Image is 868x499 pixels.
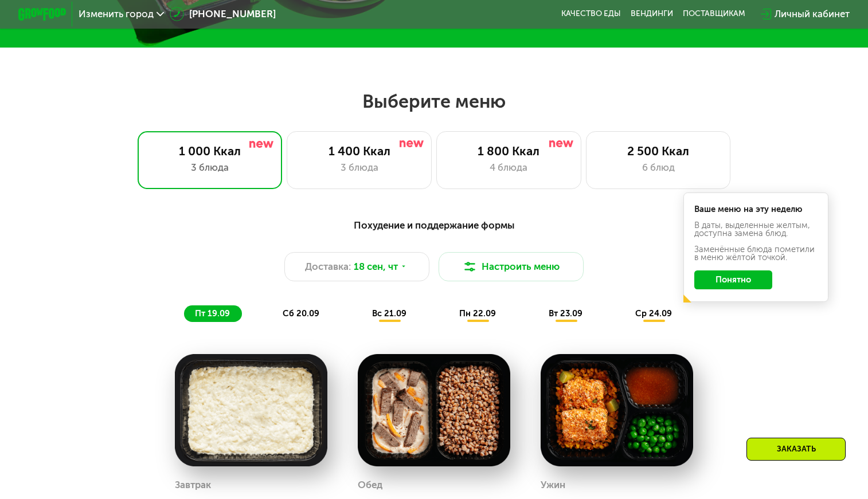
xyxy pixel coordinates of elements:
div: Ваше меню на эту неделю [694,205,818,214]
span: пн 22.09 [459,308,496,319]
span: Доставка: [305,260,351,274]
div: 1 000 Ккал [150,144,269,158]
div: 6 блюд [599,160,718,175]
a: Качество еды [561,9,621,19]
span: пт 19.09 [195,308,230,319]
span: ср 24.09 [635,308,672,319]
div: 4 блюда [449,160,568,175]
span: вт 23.09 [549,308,582,319]
span: сб 20.09 [283,308,319,319]
div: 2 500 Ккал [599,144,718,158]
span: вс 21.09 [372,308,406,319]
a: [PHONE_NUMBER] [170,7,276,21]
div: 1 400 Ккал [299,144,419,158]
span: 18 сен, чт [354,260,398,274]
div: В даты, выделенные желтым, доступна замена блюд. [694,221,818,238]
h2: Выберите меню [38,90,829,113]
div: 3 блюда [150,160,269,175]
div: Обед [358,476,382,494]
div: Заказать [746,438,846,461]
div: Личный кабинет [775,7,850,21]
div: Завтрак [175,476,211,494]
div: 1 800 Ккал [449,144,568,158]
a: Вендинги [631,9,673,19]
div: Ужин [541,476,565,494]
div: поставщикам [683,9,745,19]
div: Заменённые блюда пометили в меню жёлтой точкой. [694,245,818,262]
button: Настроить меню [439,252,583,281]
span: Изменить город [79,9,154,19]
button: Понятно [694,270,772,290]
div: Похудение и поддержание формы [77,218,791,233]
div: 3 блюда [299,160,419,175]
